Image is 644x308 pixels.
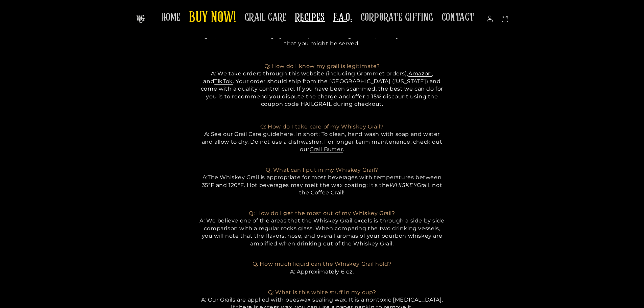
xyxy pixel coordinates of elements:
[356,7,437,28] a: CORPORATE GIFTING
[333,11,352,24] span: F.A.Q.
[214,78,233,85] a: TikTok
[260,123,383,130] span: Q: How do I take care of my Whiskey Grail?
[291,7,329,28] a: RECIPES
[329,7,356,28] a: F.A.Q.
[264,63,380,69] span: Q: How do I know my grail is legitimate?
[442,11,475,24] span: CONTACT
[249,210,395,216] span: Q:
[189,9,236,27] span: BUY NOW!
[185,5,240,31] a: BUY NOW!
[201,25,443,47] span: In our ongoing fight, we would encourage you to dispute the charge and report any fraudulent ads ...
[244,11,287,24] span: GRAIL CARE
[290,268,354,275] span: A: Approximately 6 oz.
[280,131,293,137] a: here
[240,7,291,28] a: GRAIL CARE
[360,11,433,24] span: CORPORATE GIFTING
[202,123,443,152] span: A: See our Grail Care guide . In short: To clean, hand wash with soap and water and allow to dry....
[266,167,378,173] span: Q: What can I put in my Whiskey Grail?
[157,7,185,28] a: HOME
[408,70,432,77] a: Amazon
[253,261,392,267] span: Q: How much liquid can the Whiskey Grail hold?
[199,166,445,204] p: A:
[201,70,443,107] span: A: We take orders through this website (including Grommet orders), , and . Your order should ship...
[202,174,442,188] span: The Whiskey Grail is appropriate for most beverages with temperatures between 35°F and 120°F. Hot...
[161,11,181,24] span: HOME
[136,15,145,23] img: The Whiskey Grail
[437,7,479,28] a: CONTACT
[295,11,325,24] span: RECIPES
[310,146,343,152] a: Grail Butter
[268,289,376,295] span: Q: What is this white stuff in my cup?
[389,182,417,188] em: WHISKEY
[199,217,445,246] span: A: We believe one of the areas that the Whiskey Grail excels is through a side by side comparison...
[256,210,395,216] span: How do I get the most out of my Whiskey Grail?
